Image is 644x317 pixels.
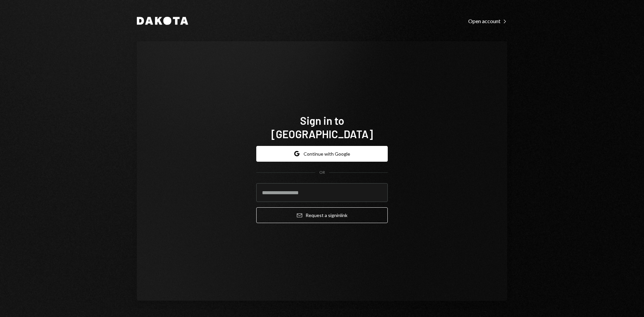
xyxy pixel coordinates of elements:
div: OR [319,170,325,175]
h1: Sign in to [GEOGRAPHIC_DATA] [256,114,388,141]
div: Open account [468,18,507,24]
button: Request a signinlink [256,207,388,223]
button: Continue with Google [256,146,388,162]
a: Open account [468,17,507,24]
